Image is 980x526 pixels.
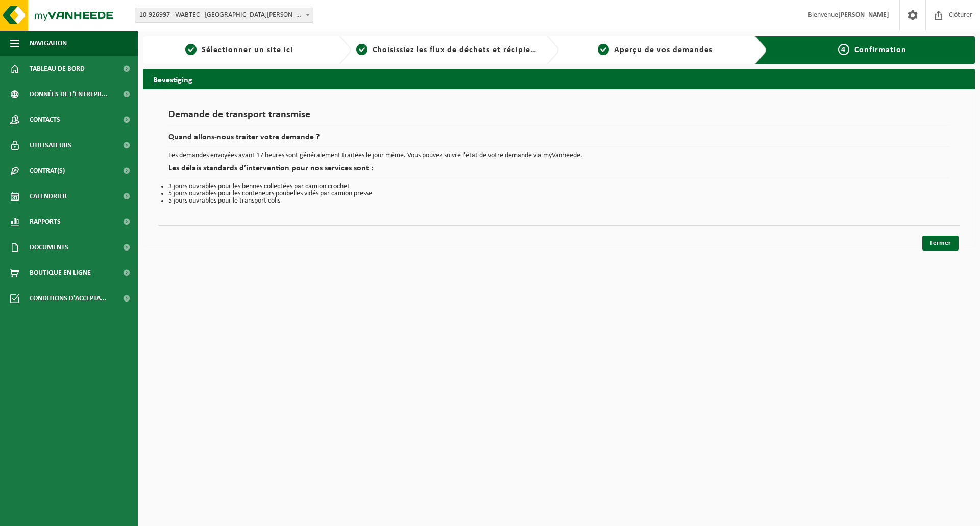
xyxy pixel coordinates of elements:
a: 1Sélectionner un site ici [148,44,331,56]
h2: Les délais standards d’intervention pour nos services sont : [168,164,949,178]
span: 1 [185,44,197,55]
span: Rapports [30,209,61,235]
span: Tableau de bord [30,56,85,82]
li: 5 jours ouvrables pour le transport colis [168,197,949,205]
span: Navigation [30,31,67,56]
span: Données de l'entrepr... [30,82,108,107]
span: Contrat(s) [30,158,65,184]
p: Les demandes envoyées avant 17 heures sont généralement traitées le jour même. Vous pouvez suivre... [168,152,949,159]
a: 2Choisissiez les flux de déchets et récipients [356,44,539,56]
span: 3 [598,44,609,55]
span: 4 [838,44,849,55]
a: 3Aperçu de vos demandes [564,44,747,56]
span: Calendrier [30,184,67,209]
span: 2 [356,44,367,55]
span: Aperçu de vos demandes [614,46,713,54]
span: Utilisateurs [30,133,71,158]
strong: [PERSON_NAME] [838,11,889,19]
a: Fermer [922,236,959,251]
span: 10-926997 - WABTEC - HAUTS DE FRANCE - NEUVILLE EN FERRAIN [135,8,313,22]
span: Conditions d'accepta... [30,286,107,311]
span: Confirmation [854,46,906,54]
span: Documents [30,235,68,260]
h2: Bevestiging [143,69,975,89]
h2: Quand allons-nous traiter votre demande ? [168,133,949,147]
li: 5 jours ouvrables pour les conteneurs poubelles vidés par camion presse [168,190,949,197]
span: Sélectionner un site ici [202,46,293,54]
span: Choisissiez les flux de déchets et récipients [373,46,543,54]
span: Boutique en ligne [30,260,91,286]
span: Contacts [30,107,60,133]
li: 3 jours ouvrables pour les bennes collectées par camion crochet [168,183,949,190]
h1: Demande de transport transmise [168,110,949,126]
